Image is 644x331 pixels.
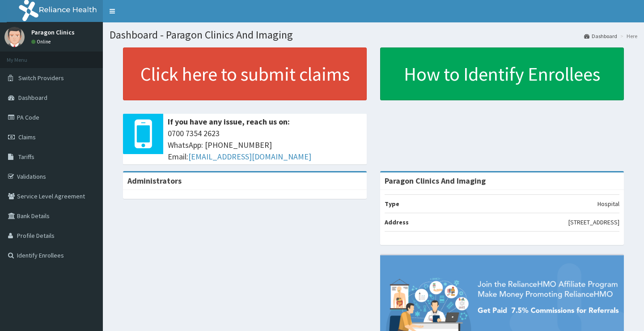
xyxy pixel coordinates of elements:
span: Switch Providers [18,74,64,82]
span: Dashboard [18,94,47,102]
b: Address [385,218,409,226]
span: Tariffs [18,153,34,161]
b: If you have any issue, reach us on: [168,116,290,127]
img: User Image [4,27,25,47]
a: Click here to submit claims [123,47,367,100]
h1: Dashboard - Paragon Clinics And Imaging [110,29,637,41]
strong: Paragon Clinics And Imaging [385,176,486,186]
a: Online [31,39,53,45]
a: [EMAIL_ADDRESS][DOMAIN_NAME] [188,151,311,162]
b: Type [385,200,399,208]
li: Here [618,32,637,40]
span: 0700 7354 2623 WhatsApp: [PHONE_NUMBER] Email: [168,128,362,162]
p: [STREET_ADDRESS] [568,218,619,227]
a: How to Identify Enrollees [380,47,624,100]
span: Claims [18,133,36,141]
b: Administrators [127,176,182,186]
p: Hospital [597,199,619,208]
p: Paragon Clinics [31,29,75,35]
a: Dashboard [584,32,617,40]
